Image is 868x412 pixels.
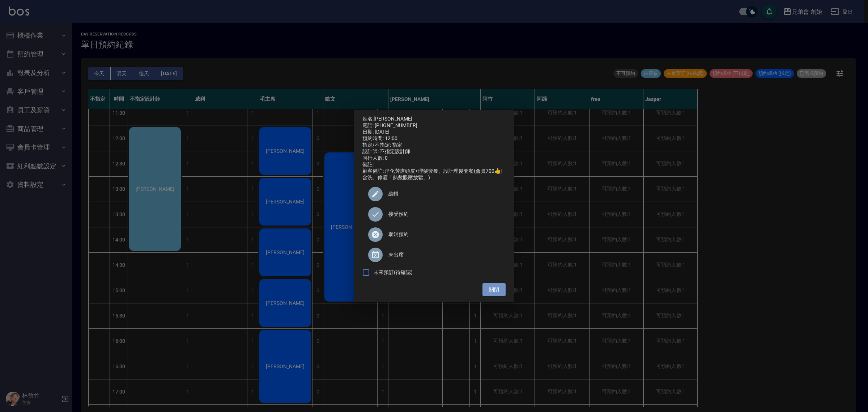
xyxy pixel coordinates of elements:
[362,155,506,161] div: 同行人數: 0
[388,231,500,238] span: 取消預約
[374,269,413,276] span: 未來預訂(待確認)
[362,168,506,181] div: 顧客備註: 淨化芳療頭皮+理髮套餐、設計理髮套餐(會員700👍|含洗、修眉「熱敷眼壓放鬆」)
[388,210,500,218] span: 接受預約
[362,142,506,148] div: 指定/不指定: 指定
[362,135,506,142] div: 預約時間: 12:00
[362,129,506,135] div: 日期: [DATE]
[362,122,506,129] div: 電話: [PHONE_NUMBER]
[362,184,506,204] div: 編輯
[362,224,506,245] div: 取消預約
[362,204,506,224] div: 接受預約
[362,161,506,168] div: 備註:
[374,116,412,122] a: [PERSON_NAME]
[362,245,506,265] div: 未出席
[388,251,500,258] span: 未出席
[482,283,506,297] button: 關閉
[362,148,506,155] div: 設計師: 不指定設計師
[388,190,500,198] span: 編輯
[362,116,506,122] p: 姓名:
